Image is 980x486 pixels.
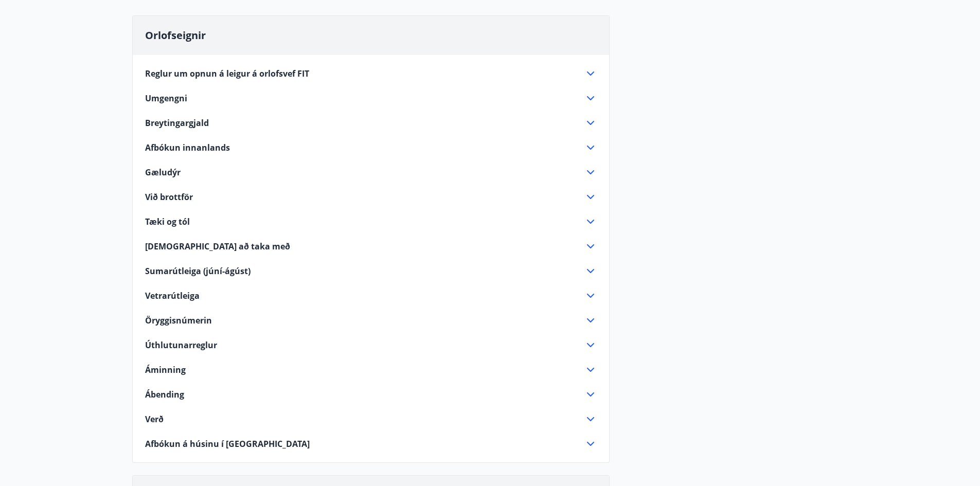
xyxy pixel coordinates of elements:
span: [DEMOGRAPHIC_DATA] að taka með [145,241,290,252]
span: Ábending [145,389,184,400]
span: Tæki og tól [145,216,190,227]
div: Umgengni [145,92,597,104]
span: Orlofseignir [145,28,206,42]
span: Vetrarútleiga [145,290,200,301]
div: Afbókun á húsinu í [GEOGRAPHIC_DATA] [145,438,597,450]
span: Áminning [145,364,186,375]
span: Breytingargjald [145,117,209,129]
div: Öryggisnúmerin [145,314,597,327]
div: Gæludýr [145,166,597,178]
span: Við brottför [145,191,193,203]
div: Breytingargjald [145,117,597,129]
span: Umgengni [145,93,187,104]
div: Ábending [145,388,597,401]
span: Sumarútleiga (júní-ágúst) [145,265,251,277]
div: Við brottför [145,191,597,203]
div: Afbókun innanlands [145,141,597,154]
div: Reglur um opnun á leigur á orlofsvef FIT [145,67,597,80]
div: Tæki og tól [145,215,597,228]
div: Áminning [145,364,597,376]
span: Reglur um opnun á leigur á orlofsvef FIT [145,68,309,79]
div: Vetrarútleiga [145,290,597,302]
span: Gæludýr [145,167,181,178]
div: Sumarútleiga (júní-ágúst) [145,265,597,277]
div: [DEMOGRAPHIC_DATA] að taka með [145,240,597,253]
span: Öryggisnúmerin [145,315,212,326]
span: Afbókun innanlands [145,142,230,153]
span: Verð [145,413,164,425]
div: Úthlutunarreglur [145,339,597,351]
span: Úthlutunarreglur [145,339,217,351]
span: Afbókun á húsinu í [GEOGRAPHIC_DATA] [145,438,310,449]
div: Verð [145,413,597,425]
